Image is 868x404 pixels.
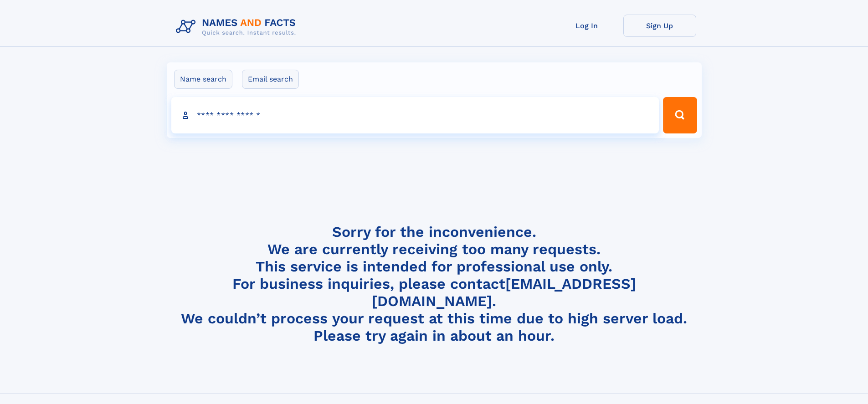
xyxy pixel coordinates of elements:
[171,97,659,133] input: search input
[550,15,623,37] a: Log In
[242,70,299,89] label: Email search
[172,223,696,345] h4: Sorry for the inconvenience. We are currently receiving too many requests. This service is intend...
[663,97,697,133] button: Search Button
[623,15,696,37] a: Sign Up
[172,15,303,39] img: Logo Names and Facts
[174,70,232,89] label: Name search
[372,275,636,310] a: [EMAIL_ADDRESS][DOMAIN_NAME]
